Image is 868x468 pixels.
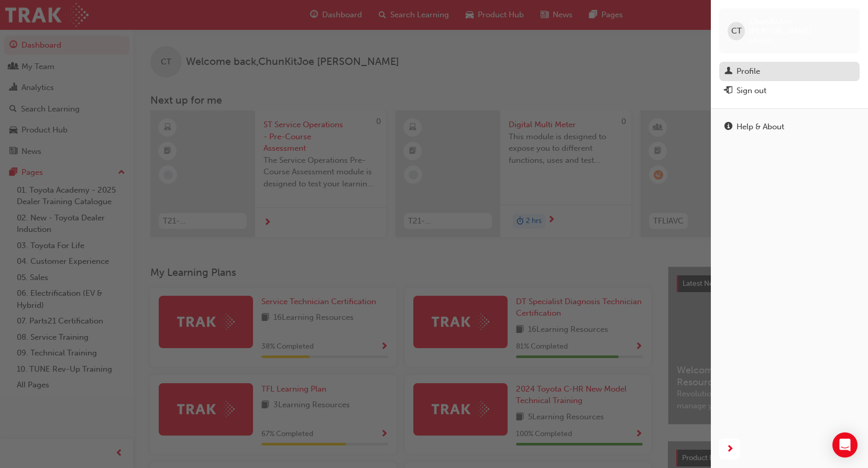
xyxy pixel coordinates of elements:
[724,86,732,96] span: exit-icon
[832,432,858,458] div: Open Intercom Messenger
[749,36,773,45] span: 638221
[724,67,732,76] span: man-icon
[724,122,732,132] span: info-icon
[737,121,784,133] div: Help & About
[726,443,734,456] span: next-icon
[719,81,860,101] button: Sign out
[719,117,860,137] a: Help & About
[731,25,742,37] span: CT
[737,85,766,97] div: Sign out
[719,62,860,81] a: Profile
[749,17,851,36] span: ChunKitJoe [PERSON_NAME]
[737,65,760,77] div: Profile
